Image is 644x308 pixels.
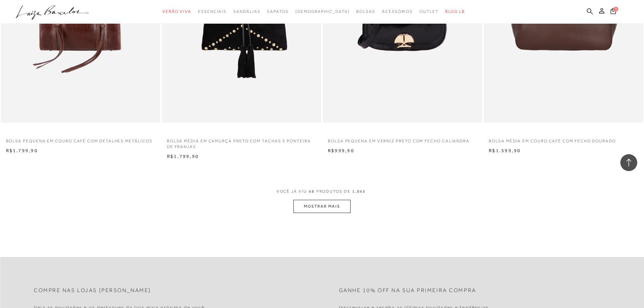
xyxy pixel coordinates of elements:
[162,9,191,14] span: Verão Viva
[328,148,354,153] span: R$999,90
[356,9,375,14] span: Bolsas
[382,5,413,18] a: categoryNavScreenReaderText
[277,189,368,194] span: VOCÊ JÁ VIU PRODUTOS DE
[34,287,151,294] h2: Compre nas lojas [PERSON_NAME]
[356,5,375,18] a: categoryNavScreenReaderText
[1,134,160,144] a: BOLSA PEQUENA EM COURO CAFÉ COM DETALHES METÁLICOS
[267,5,288,18] a: categoryNavScreenReaderText
[162,134,321,150] a: BOLSA MÉDIA EM CAMURÇA PRETO COM TACHAS E PONTEIRA DE FRANJAS
[295,9,350,14] span: [DEMOGRAPHIC_DATA]
[609,7,618,17] button: 0
[339,287,476,294] h2: Ganhe 10% off na sua primeira compra
[614,7,618,11] span: 0
[162,5,191,18] a: categoryNavScreenReaderText
[267,9,288,14] span: Sapatos
[323,134,482,144] a: BOLSA PEQUENA EM VERNIZ PRETO COM FECHO CALIANDRA
[420,5,438,18] a: categoryNavScreenReaderText
[445,9,465,14] span: BLOG LB
[489,148,521,153] span: R$1.599,90
[445,5,465,18] a: BLOG LB
[293,200,350,213] button: MOSTRAR MAIS
[233,9,260,14] span: Sandálias
[6,148,38,153] span: R$1.799,90
[233,5,260,18] a: categoryNavScreenReaderText
[295,5,350,18] a: noSubCategoriesText
[352,189,366,194] span: 1.045
[167,153,199,159] span: R$1.799,90
[484,134,643,144] a: BOLSA MÉDIA EM COURO CAFÉ COM FECHO DOURADO
[309,189,315,194] span: 48
[198,5,226,18] a: categoryNavScreenReaderText
[198,9,226,14] span: Essenciais
[382,9,413,14] span: Acessórios
[420,9,438,14] span: Outlet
